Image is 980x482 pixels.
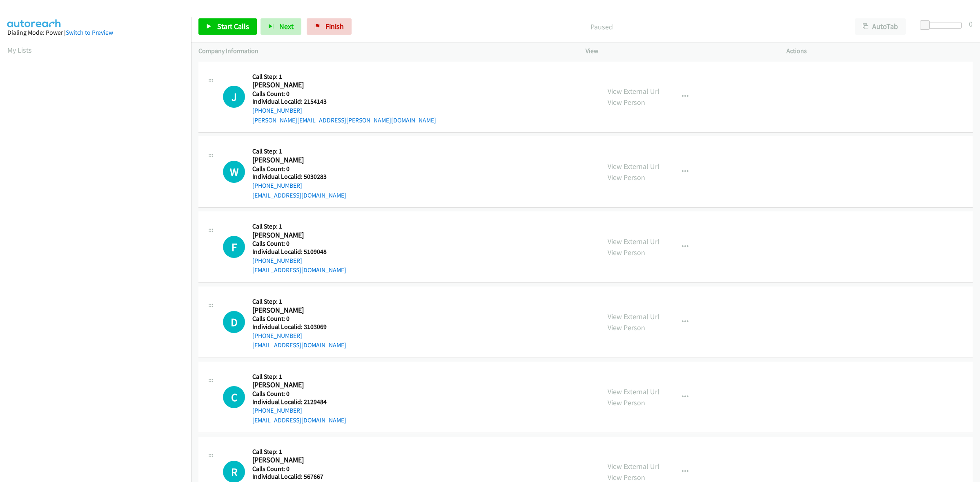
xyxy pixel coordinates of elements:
[252,165,346,173] h5: Calls Count: 0
[217,22,249,31] span: Start Calls
[223,86,245,108] div: The call is yet to be attempted
[223,236,245,258] div: The call is yet to be attempted
[252,231,331,240] h2: [PERSON_NAME]
[7,63,191,451] iframe: Dialpad
[307,18,352,35] a: Finish
[252,390,346,398] h5: Calls Count: 0
[252,323,346,331] h5: Individual Localid: 3103069
[223,161,245,183] div: The call is yet to be attempted
[198,46,571,56] p: Company Information
[608,237,659,246] a: View External Url
[608,462,659,471] a: View External Url
[66,29,113,36] a: Switch to Preview
[252,240,346,248] h5: Calls Count: 0
[223,311,245,333] div: The call is yet to be attempted
[969,18,973,29] div: 0
[252,98,436,106] h5: Individual Localid: 2154143
[252,455,331,465] h2: [PERSON_NAME]
[252,182,302,189] a: [PHONE_NUMBER]
[608,87,659,96] a: View External Url
[252,155,331,165] h2: [PERSON_NAME]
[608,473,645,482] a: View Person
[252,107,302,114] a: [PHONE_NUMBER]
[786,46,973,56] p: Actions
[223,161,245,183] h1: W
[252,248,346,256] h5: Individual Localid: 5109048
[7,28,184,38] div: Dialing Mode: Power |
[252,465,346,473] h5: Calls Count: 0
[252,373,346,381] h5: Call Step: 1
[325,22,344,31] span: Finish
[223,386,245,408] h1: C
[586,46,772,56] p: View
[608,387,659,396] a: View External Url
[279,22,294,31] span: Next
[261,18,301,35] button: Next
[252,473,346,481] h5: Individual Localid: 567667
[252,416,346,424] a: [EMAIL_ADDRESS][DOMAIN_NAME]
[252,90,436,98] h5: Calls Count: 0
[252,73,436,81] h5: Call Step: 1
[252,257,302,264] a: [PHONE_NUMBER]
[608,312,659,321] a: View External Url
[223,236,245,258] h1: F
[608,323,645,332] a: View Person
[252,315,346,323] h5: Calls Count: 0
[855,18,906,35] button: AutoTab
[198,18,257,35] a: Start Calls
[252,80,331,90] h2: [PERSON_NAME]
[252,191,346,199] a: [EMAIL_ADDRESS][DOMAIN_NAME]
[252,448,346,456] h5: Call Step: 1
[252,116,436,124] a: [PERSON_NAME][EMAIL_ADDRESS][PERSON_NAME][DOMAIN_NAME]
[252,341,346,349] a: [EMAIL_ADDRESS][DOMAIN_NAME]
[252,266,346,274] a: [EMAIL_ADDRESS][DOMAIN_NAME]
[252,398,346,406] h5: Individual Localid: 2129484
[252,147,346,155] h5: Call Step: 1
[608,173,645,182] a: View Person
[252,406,302,414] a: [PHONE_NUMBER]
[7,45,32,55] a: My Lists
[252,173,346,181] h5: Individual Localid: 5030283
[252,380,331,390] h2: [PERSON_NAME]
[608,248,645,257] a: View Person
[223,86,245,108] h1: J
[252,332,302,340] a: [PHONE_NUMBER]
[924,22,962,29] div: Delay between calls (in seconds)
[363,21,840,32] p: Paused
[608,98,645,107] a: View Person
[608,398,645,407] a: View Person
[608,162,659,171] a: View External Url
[223,311,245,333] h1: D
[252,222,346,231] h5: Call Step: 1
[223,386,245,408] div: The call is yet to be attempted
[252,306,331,315] h2: [PERSON_NAME]
[252,298,346,306] h5: Call Step: 1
